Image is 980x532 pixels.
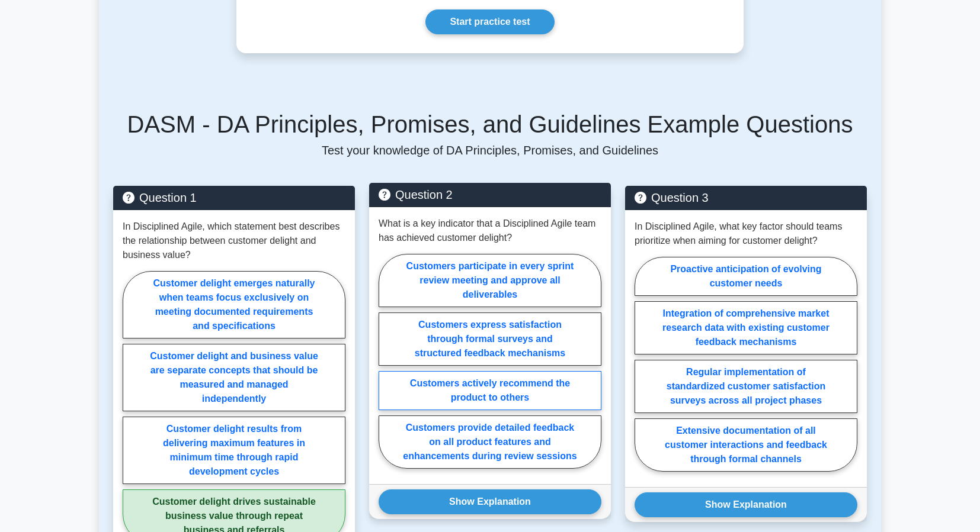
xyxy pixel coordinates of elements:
p: Test your knowledge of DA Principles, Promises, and Guidelines [113,143,867,157]
h5: Question 1 [123,191,345,205]
h5: DASM - DA Principles, Promises, and Guidelines Example Questions [113,110,867,138]
label: Customer delight emerges naturally when teams focus exclusively on meeting documented requirement... [123,271,345,338]
label: Extensive documentation of all customer interactions and feedback through formal channels [635,418,857,472]
label: Customers actively recommend the product to others [379,371,601,410]
label: Integration of comprehensive market research data with existing customer feedback mechanisms [635,301,857,354]
button: Show Explanation [635,492,857,517]
p: In Disciplined Agile, which statement best describes the relationship between customer delight an... [123,220,345,262]
label: Customer delight and business value are separate concepts that should be measured and managed ind... [123,344,345,411]
p: In Disciplined Agile, what key factor should teams prioritize when aiming for customer delight? [635,220,857,248]
button: Show Explanation [379,489,601,514]
label: Customer delight results from delivering maximum features in minimum time through rapid developme... [123,417,345,484]
label: Regular implementation of standardized customer satisfaction surveys across all project phases [635,360,857,413]
label: Proactive anticipation of evolving customer needs [635,257,857,296]
p: What is a key indicator that a Disciplined Agile team has achieved customer delight? [379,217,601,245]
a: Start practice test [425,9,554,34]
h5: Question 2 [379,188,601,202]
h5: Question 3 [635,191,857,205]
label: Customers provide detailed feedback on all product features and enhancements during review sessions [379,415,601,469]
label: Customers participate in every sprint review meeting and approve all deliverables [379,254,601,307]
label: Customers express satisfaction through formal surveys and structured feedback mechanisms [379,312,601,366]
